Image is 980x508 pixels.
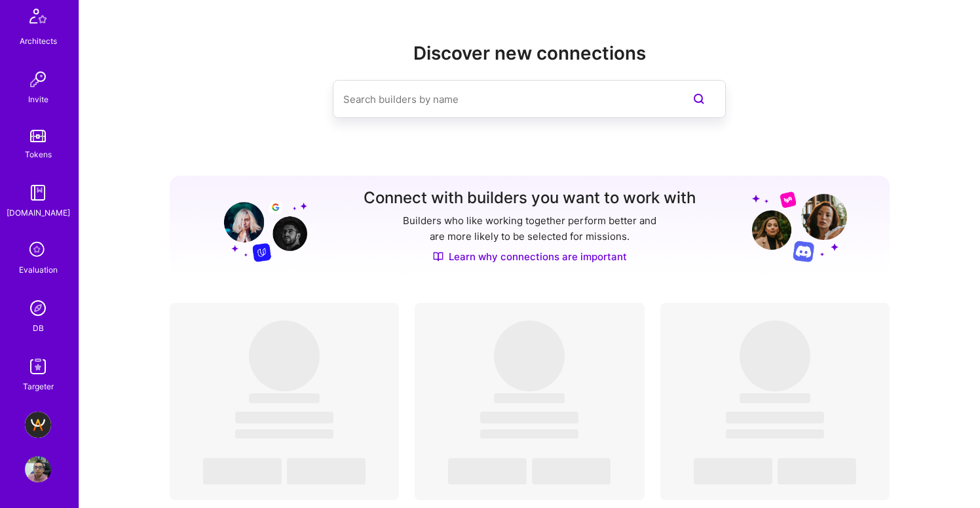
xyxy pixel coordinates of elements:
[400,213,659,244] p: Builders who like working together perform better and are more likely to be selected for missions.
[25,66,51,92] img: Invite
[22,412,54,438] a: A.Team - Grow A.Team's Community & Demand
[7,206,70,220] div: [DOMAIN_NAME]
[25,147,52,161] div: Tokens
[726,412,824,423] span: ‌
[25,412,51,438] img: A.Team - Grow A.Team's Community & Demand
[235,429,333,439] span: ‌
[25,353,51,380] img: Skill Targeter
[19,263,58,277] div: Evaluation
[20,34,57,48] div: Architects
[25,295,51,321] img: Admin Search
[494,321,565,391] span: ‌
[249,321,320,391] span: ‌
[25,456,51,482] img: User Avatar
[23,380,54,393] div: Targeter
[433,250,627,264] a: Learn why connections are important
[532,458,611,484] span: ‌
[22,456,54,482] a: User Avatar
[203,458,282,484] span: ‌
[235,412,333,423] span: ‌
[752,191,847,262] img: Grow your network
[740,393,810,403] span: ‌
[22,3,54,34] img: Architects
[25,180,51,206] img: guide book
[287,458,366,484] span: ‌
[249,393,320,403] span: ‌
[433,251,443,262] img: Discover
[364,189,696,208] h3: Connect with builders you want to work with
[494,393,565,403] span: ‌
[26,238,50,263] i: icon SelectionTeam
[343,83,663,116] input: Search builders by name
[691,91,707,107] i: icon SearchPurple
[30,130,46,142] img: tokens
[740,321,810,391] span: ‌
[448,458,527,484] span: ‌
[694,458,772,484] span: ‌
[28,92,48,106] div: Invite
[726,429,824,439] span: ‌
[778,458,856,484] span: ‌
[33,321,44,335] div: DB
[480,412,578,423] span: ‌
[480,429,578,439] span: ‌
[170,43,890,64] h2: Discover new connections
[212,190,307,262] img: Grow your network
